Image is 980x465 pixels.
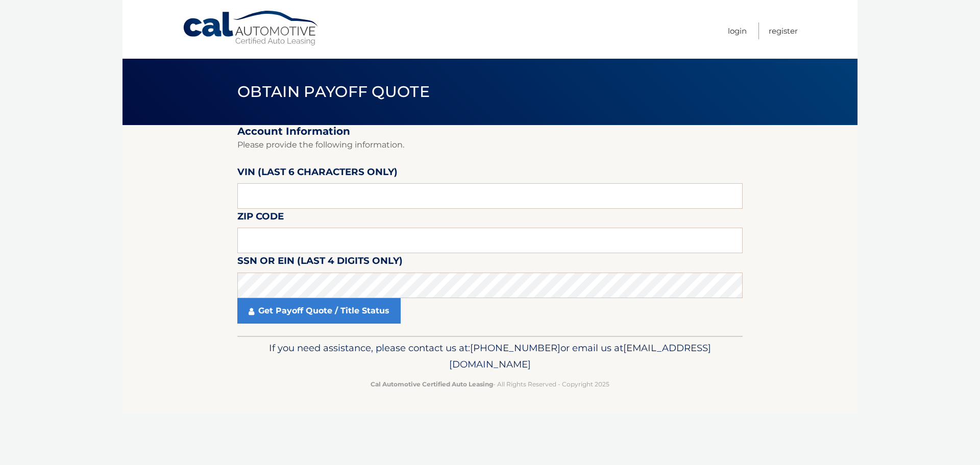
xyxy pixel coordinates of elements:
strong: Cal Automotive Certified Auto Leasing [371,380,493,388]
label: VIN (last 6 characters only) [237,164,398,183]
a: Cal Automotive [182,10,320,46]
label: SSN or EIN (last 4 digits only) [237,253,403,272]
p: If you need assistance, please contact us at: or email us at [244,340,736,373]
a: Register [769,22,798,39]
a: Get Payoff Quote / Title Status [237,298,401,324]
span: [PHONE_NUMBER] [470,342,560,354]
label: Zip Code [237,209,284,228]
h2: Account Information [237,125,743,138]
a: Login [728,22,747,39]
p: - All Rights Reserved - Copyright 2025 [244,379,736,389]
p: Please provide the following information. [237,138,743,152]
span: Obtain Payoff Quote [237,82,430,101]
